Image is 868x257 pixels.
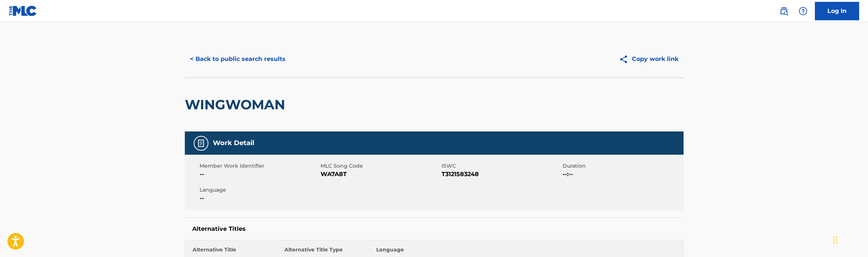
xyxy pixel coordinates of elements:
span: Member Work Identifier [200,162,319,170]
button: Copy work link [614,50,684,68]
span: T3121583248 [442,170,561,179]
img: help [799,7,808,16]
span: -- [200,170,319,179]
button: < Back to public search results [185,50,291,68]
span: ISWC [442,162,561,170]
div: Drag [833,229,838,251]
span: -- [200,194,319,203]
span: MLC Song Code [321,162,440,170]
div: Help [796,4,810,18]
span: --:-- [563,170,682,179]
span: WA7A8T [321,170,440,179]
h5: Alternative Titles [192,225,676,233]
a: Public Search [777,4,791,18]
h2: WINGWOMAN [185,96,289,113]
img: Copy work link [619,55,632,64]
h5: Work Detail [213,139,254,147]
span: Duration [563,162,682,170]
iframe: Chat Widget [831,222,868,257]
img: Work Detail [197,139,205,148]
a: Log In [815,2,859,20]
img: search [779,7,788,16]
img: MLC Logo [9,6,37,16]
span: Language [200,186,319,194]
